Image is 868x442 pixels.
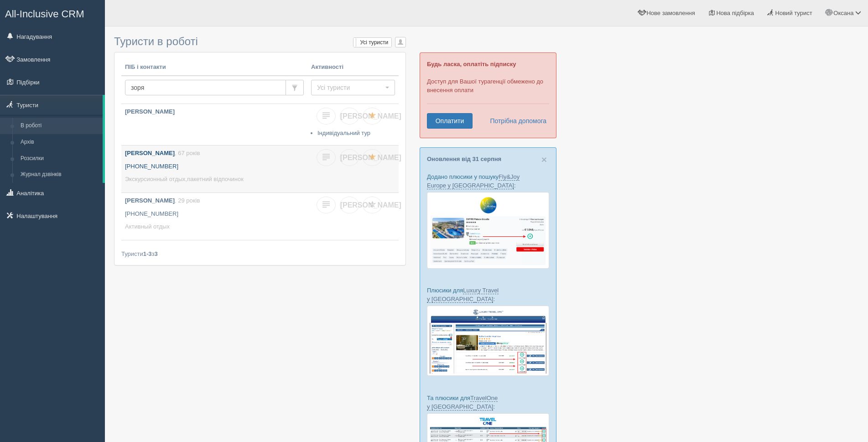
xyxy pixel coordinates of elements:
a: Оновлення від 31 серпня [427,156,501,162]
p: [PHONE_NUMBER] [125,210,304,218]
a: Журнал дзвінків [16,166,103,183]
button: Усі туристи [311,80,395,95]
button: Close [541,155,547,164]
a: Потрібна допомога [484,113,547,129]
span: [PERSON_NAME] [340,201,401,209]
span: × [541,154,547,165]
span: [PERSON_NAME] [340,112,401,120]
a: Fly&Joy Europe у [GEOGRAPHIC_DATA] [427,173,520,189]
p: Активный отдых [125,223,304,231]
a: [PERSON_NAME] [340,197,359,213]
span: Нове замовлення [646,10,695,16]
p: Додано плюсики у пошуку : [427,172,549,190]
p: Та плюсики для : [427,394,549,411]
img: luxury-travel-%D0%BF%D0%BE%D0%B4%D0%B1%D0%BE%D1%80%D0%BA%D0%B0-%D1%81%D1%80%D0%BC-%D0%B4%D0%BB%D1... [427,306,549,376]
a: Оплатити [427,113,473,129]
a: Індивідуальний тур [317,130,370,136]
a: Luxury Travel у [GEOGRAPHIC_DATA] [427,287,499,303]
a: В роботі [16,118,103,134]
a: Розсилки [16,151,103,167]
b: Будь ласка, оплатіть підписку [427,61,516,68]
span: , 67 років [175,150,200,156]
p: Плюсики для : [427,286,549,303]
a: TravelOne у [GEOGRAPHIC_DATA] [427,395,498,411]
a: All-Inclusive CRM [0,0,104,26]
b: [PERSON_NAME] [125,108,175,115]
img: fly-joy-de-proposal-crm-for-travel-agency.png [427,192,549,269]
span: [PERSON_NAME] [340,154,401,161]
th: ПІБ і контакти [121,59,307,76]
b: 3 [155,250,158,257]
a: [PERSON_NAME] [340,108,359,125]
span: Нова підбірка [716,10,754,16]
a: Архів [16,134,103,151]
a: [PERSON_NAME], 29 років [PHONE_NUMBER] Активный отдых [121,193,307,240]
a: [PERSON_NAME] [340,149,359,166]
a: [PERSON_NAME] [121,104,307,145]
p: Экскурсионный отдых,пакетний відпочинок [125,175,304,184]
span: , 29 років [175,197,200,204]
span: All-Inclusive CRM [5,8,84,20]
label: Усі туристи [353,38,391,47]
span: Усі туристи [317,83,383,92]
span: Новий турист [775,10,812,16]
b: 1-3 [143,250,152,257]
span: Оксана [833,10,853,16]
b: [PERSON_NAME] [125,150,175,156]
div: Туристи з [121,250,399,258]
a: [PERSON_NAME], 67 років [PHONE_NUMBER] Экскурсионный отдых,пакетний відпочинок [121,146,307,192]
div: Доступ для Вашої турагенції обмежено до внесення оплати [420,52,556,138]
th: Активності [307,59,399,76]
b: [PERSON_NAME] [125,197,175,204]
span: Туристи в роботі [114,35,198,47]
input: Пошук за ПІБ, паспортом або контактами [125,80,286,95]
p: [PHONE_NUMBER] [125,162,304,171]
